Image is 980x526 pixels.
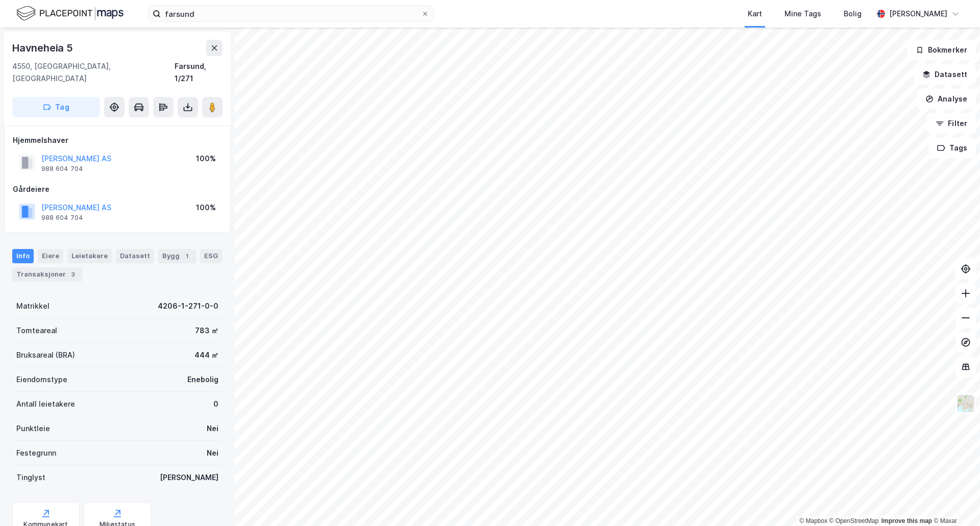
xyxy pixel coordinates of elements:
[16,5,124,22] img: logo.f888ab2527a4732fd821a326f86c7f29.svg
[16,422,50,435] div: Punktleie
[41,214,83,222] div: 988 604 704
[748,8,762,20] div: Kart
[927,113,976,134] button: Filter
[881,517,932,524] a: Improve this map
[907,40,976,60] button: Bokmerker
[889,8,947,20] div: [PERSON_NAME]
[161,6,421,21] input: Søk på adresse, matrikkel, gårdeiere, leietakere eller personer
[207,447,218,459] div: Nei
[844,8,862,20] div: Bolig
[194,349,218,361] div: 444 ㎡
[16,349,75,361] div: Bruksareal (BRA)
[13,183,222,195] div: Gårdeiere
[187,373,218,386] div: Enebolig
[829,517,879,524] a: OpenStreetMap
[68,269,78,280] div: 3
[12,97,100,117] button: Tag
[196,153,216,165] div: 100%
[914,64,976,85] button: Datasett
[16,324,57,337] div: Tomteareal
[929,477,980,526] iframe: Chat Widget
[16,447,56,459] div: Festegrunn
[38,249,63,263] div: Eiere
[158,249,196,263] div: Bygg
[799,517,827,524] a: Mapbox
[928,138,976,158] button: Tags
[195,324,218,337] div: 783 ㎡
[182,251,192,261] div: 1
[13,134,222,146] div: Hjemmelshaver
[213,398,218,410] div: 0
[196,202,216,214] div: 100%
[158,300,218,312] div: 4206-1-271-0-0
[67,249,112,263] div: Leietakere
[16,300,50,312] div: Matrikkel
[41,165,83,173] div: 988 604 704
[175,60,223,85] div: Farsund, 1/271
[16,471,45,484] div: Tinglyst
[12,267,82,282] div: Transaksjoner
[12,60,175,85] div: 4550, [GEOGRAPHIC_DATA], [GEOGRAPHIC_DATA]
[16,373,67,386] div: Eiendomstype
[160,471,218,484] div: [PERSON_NAME]
[12,40,75,56] div: Havneheia 5
[207,422,218,435] div: Nei
[12,249,34,263] div: Info
[917,89,976,109] button: Analyse
[956,394,975,413] img: Z
[200,249,222,263] div: ESG
[116,249,154,263] div: Datasett
[16,398,75,410] div: Antall leietakere
[785,8,821,20] div: Mine Tags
